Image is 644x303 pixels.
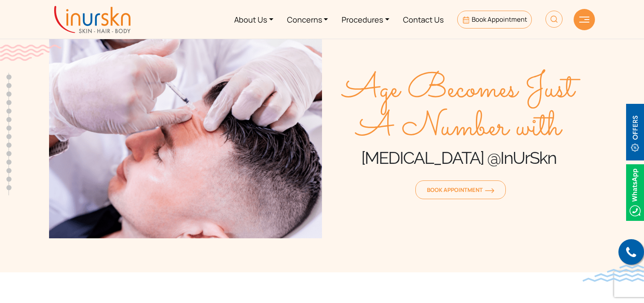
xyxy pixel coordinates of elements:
span: Book Appointment [472,15,527,24]
img: HeaderSearch [545,11,563,28]
img: orange-arrow [485,188,494,193]
a: About Us [227,3,280,35]
span: Age Becomes Just A Number with [322,71,595,147]
a: Book Appointmentorange-arrow [415,180,506,199]
a: Book Appointment [457,11,532,29]
img: bluewave [583,265,644,282]
a: Concerns [280,3,335,35]
img: hamLine.svg [579,17,589,23]
span: Book Appointment [427,186,494,194]
a: Contact Us [396,3,450,35]
h1: [MEDICAL_DATA] @InUrSkn [322,147,595,169]
img: Whatsappicon [626,164,644,221]
a: Whatsappicon [626,187,644,197]
a: Procedures [335,3,396,35]
img: inurskn-logo [54,6,131,33]
img: offerBt [626,104,644,160]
